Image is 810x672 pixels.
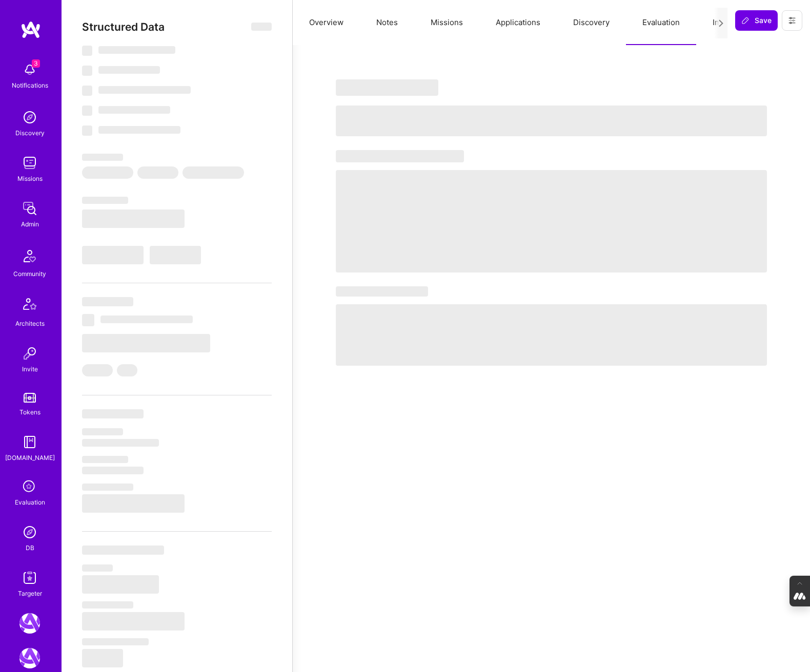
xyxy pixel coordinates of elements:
[20,477,39,497] i: icon SelectionTeam
[82,649,123,667] span: ‌
[82,86,92,96] span: ‌
[19,522,40,542] img: Admin Search
[19,153,40,173] img: teamwork
[19,107,40,128] img: discovery
[735,10,778,31] button: Save
[32,59,40,68] span: 3
[17,244,42,268] img: Community
[336,106,767,136] span: ‌
[82,125,92,136] span: ‌
[17,613,43,634] a: A.Team: Leading A.Team's Marketing & DemandGen
[17,173,43,184] div: Missions
[82,209,185,228] span: ‌
[82,428,123,435] span: ‌
[82,197,128,204] span: ‌
[183,166,244,179] span: ‌
[137,166,178,179] span: ‌
[82,564,113,572] span: ‌
[717,19,725,27] i: icon Next
[82,297,133,306] span: ‌
[82,334,210,352] span: ‌
[82,484,133,491] span: ‌
[117,364,137,376] span: ‌
[19,613,40,634] img: A.Team: Leading A.Team's Marketing & DemandGen
[82,456,128,463] span: ‌
[98,86,191,94] span: ‌
[82,364,113,376] span: ‌
[82,439,159,447] span: ‌
[82,246,144,264] span: ‌
[22,364,38,374] div: Invite
[82,314,94,326] span: ‌
[82,46,92,56] span: ‌
[82,154,123,161] span: ‌
[15,128,45,138] div: Discovery
[21,20,41,39] img: logo
[19,568,40,588] img: Skill Targeter
[741,15,772,26] span: Save
[336,150,464,162] span: ‌
[15,497,45,508] div: Evaluation
[82,166,133,179] span: ‌
[98,106,170,114] span: ‌
[82,467,144,474] span: ‌
[336,170,767,272] span: ‌
[19,648,40,668] img: A.Team: GenAI Practice Framework
[19,343,40,364] img: Invite
[82,638,149,645] span: ‌
[82,66,92,76] span: ‌
[26,542,34,553] div: DB
[98,66,160,74] span: ‌
[12,80,48,91] div: Notifications
[21,219,39,229] div: Admin
[98,46,175,54] span: ‌
[336,286,428,297] span: ‌
[150,246,201,264] span: ‌
[5,452,55,463] div: [DOMAIN_NAME]
[17,293,42,318] img: Architects
[336,304,767,366] span: ‌
[82,545,164,555] span: ‌
[82,494,185,513] span: ‌
[18,588,42,599] div: Targeter
[82,106,92,116] span: ‌
[19,407,40,417] div: Tokens
[24,393,36,403] img: tokens
[82,409,144,418] span: ‌
[82,612,185,631] span: ‌
[100,316,193,323] span: ‌
[82,575,159,594] span: ‌
[251,23,272,31] span: ‌
[98,126,180,134] span: ‌
[19,59,40,80] img: bell
[13,268,46,279] div: Community
[19,198,40,219] img: admin teamwork
[17,648,43,668] a: A.Team: GenAI Practice Framework
[19,432,40,452] img: guide book
[15,318,45,329] div: Architects
[336,79,438,96] span: ‌
[82,601,133,608] span: ‌
[82,20,165,33] span: Structured Data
